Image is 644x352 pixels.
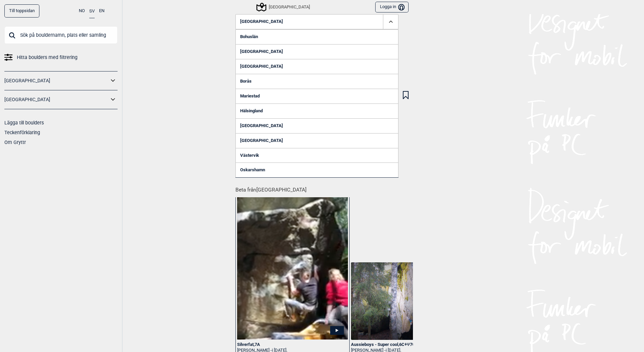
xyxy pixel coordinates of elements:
[235,44,398,59] a: [GEOGRAPHIC_DATA]
[235,14,398,30] button: [GEOGRAPHIC_DATA]
[351,342,462,348] div: Aussieboys - Super cool , 6C+ 7C
[257,3,310,11] div: [GEOGRAPHIC_DATA]
[235,29,398,44] a: Bohuslän
[4,76,109,86] a: [GEOGRAPHIC_DATA]
[4,120,44,125] a: Lägga till boulders
[235,148,398,163] a: Västervik
[79,4,85,18] button: NO
[235,133,398,148] a: [GEOGRAPHIC_DATA]
[407,342,410,347] span: Ψ
[4,4,39,18] a: Till toppsidan
[4,140,26,145] a: Om Gryttr
[17,53,77,62] span: Hitta boulders med filtrering
[235,89,398,104] a: Mariestad
[235,118,398,133] a: [GEOGRAPHIC_DATA]
[4,95,109,105] a: [GEOGRAPHIC_DATA]
[235,163,398,177] a: Oskarshamn
[235,59,398,74] a: [GEOGRAPHIC_DATA]
[375,2,409,13] button: Logga in
[4,53,118,62] a: Hitta boulders med filtrering
[99,4,104,18] button: EN
[351,262,462,340] img: Staffan pa Supercool
[4,26,118,44] input: Sök på bouldernamn, plats eller samling
[237,342,348,348] div: Silverfat , 7A
[89,4,95,18] button: SV
[240,19,283,24] span: [GEOGRAPHIC_DATA]
[235,74,398,89] a: Borås
[235,104,398,118] a: Hälsingland
[237,196,348,340] img: Bart pa Silverfat
[235,182,413,194] h1: Beta från [GEOGRAPHIC_DATA]
[4,130,40,135] a: Teckenförklaring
